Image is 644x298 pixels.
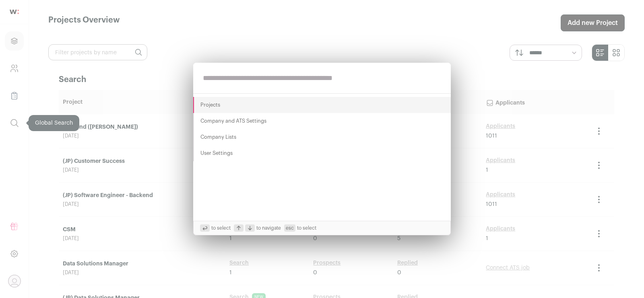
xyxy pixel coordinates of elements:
[193,97,451,113] button: Projects
[284,224,316,232] span: to select
[284,224,295,232] span: esc
[200,224,231,232] span: to select
[193,129,451,145] button: Company Lists
[193,113,451,129] button: Company and ATS Settings
[193,145,451,161] button: User Settings
[234,224,281,232] span: to navigate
